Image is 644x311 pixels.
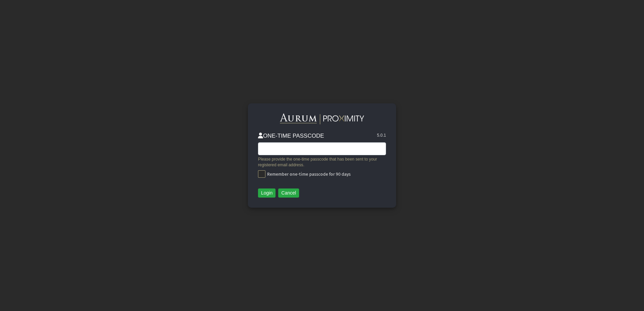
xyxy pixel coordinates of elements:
[278,188,299,198] button: Cancel
[258,188,276,198] button: Login
[265,172,351,177] span: Remember one-time passcode for 90 days
[258,133,324,140] h3: ONE-TIME PASSCODE
[377,133,386,142] div: 5.0.1
[258,157,386,168] div: Please provide the one-time passcode that has been sent to your registered email address.
[280,113,364,125] img: Aurum-Proximity%20white.svg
